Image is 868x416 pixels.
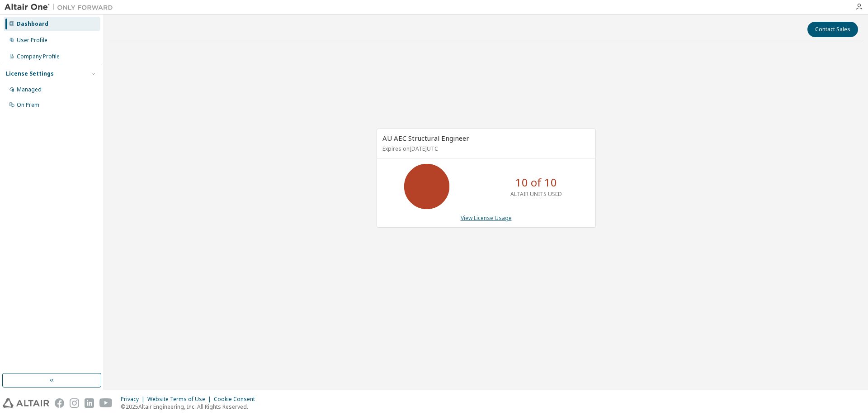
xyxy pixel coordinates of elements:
span: AU AEC Structural Engineer [382,134,469,143]
p: ALTAIR UNITS USED [510,190,562,198]
button: Contact Sales [807,22,858,37]
div: Website Terms of Use [147,396,214,403]
div: Dashboard [17,20,48,28]
p: Expires on [DATE] UTC [382,145,588,153]
img: altair_logo.svg [3,398,49,408]
div: On Prem [17,101,39,109]
div: User Profile [17,37,47,44]
p: 10 of 10 [515,175,557,190]
div: License Settings [6,70,54,77]
img: Altair One [5,3,118,12]
div: Managed [17,86,42,93]
p: © 2025 Altair Engineering, Inc. All Rights Reserved. [121,403,260,411]
img: linkedin.svg [85,398,94,408]
img: youtube.svg [99,398,113,408]
div: Company Profile [17,53,60,60]
div: Cookie Consent [214,396,260,403]
a: View License Usage [461,214,512,222]
img: facebook.svg [55,398,64,408]
div: Privacy [121,396,147,403]
img: instagram.svg [70,398,79,408]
